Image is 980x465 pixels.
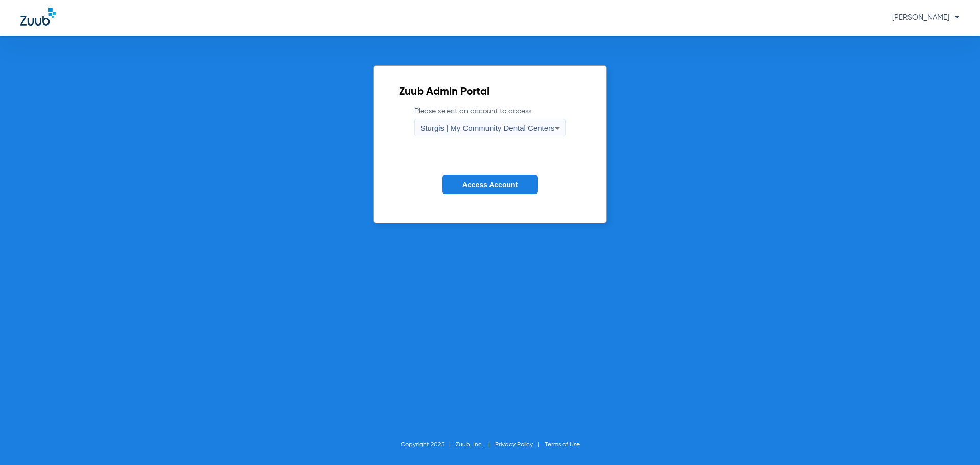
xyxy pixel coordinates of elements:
[442,175,538,194] button: Access Account
[929,416,980,465] iframe: Chat Widget
[420,124,554,132] span: Sturgis | My Community Dental Centers
[401,439,456,450] li: Copyright 2025
[495,442,533,448] a: Privacy Policy
[399,87,580,97] h2: Zuub Admin Portal
[20,8,56,26] img: Zuub Logo
[462,181,518,189] span: Access Account
[414,106,565,136] label: Please select an account to access
[545,442,580,448] a: Terms of Use
[892,14,960,21] span: [PERSON_NAME]
[456,439,495,450] li: Zuub, Inc.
